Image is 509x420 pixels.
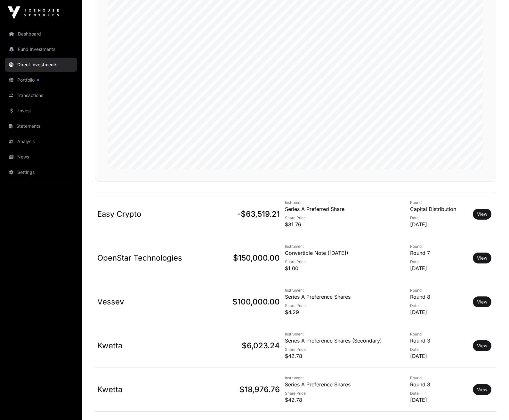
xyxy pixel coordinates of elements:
p: -$63,519.21 [207,209,279,219]
p: [DATE] [410,352,468,360]
p: Date [410,303,468,308]
p: [DATE] [410,264,468,272]
p: Capital Distribution [410,205,468,213]
p: Round [410,200,468,205]
a: Invest [5,104,77,118]
a: News [5,150,77,164]
p: Series A Preference Shares [285,293,405,301]
p: Date [410,347,468,352]
p: $150,000.00 [207,253,279,263]
a: OpenStar Technologies [97,253,182,262]
p: $42.78 [285,352,405,360]
p: Round [410,332,468,337]
p: Instrument [285,200,405,205]
a: Statements [5,119,77,133]
p: Share Price [285,215,405,221]
button: View [473,209,491,220]
p: Series A Preference Shares [285,381,405,388]
a: View [477,299,487,305]
p: [DATE] [410,221,468,228]
p: $6,023.24 [207,341,279,351]
p: Series A Preference Shares (Secondary) [285,337,405,344]
button: View [473,340,491,351]
p: $18,976.76 [207,384,279,395]
p: $1.00 [285,264,405,272]
p: Round 7 [410,249,468,257]
p: [DATE] [410,308,468,316]
a: Settings [5,165,77,179]
button: View [473,253,491,263]
a: Easy Crypto [97,209,141,219]
p: Date [410,215,468,221]
p: Share Price [285,259,405,264]
a: Direct Investments [5,58,77,72]
a: Transactions [5,88,77,102]
p: Round 8 [410,293,468,301]
p: Date [410,259,468,264]
p: Share Price [285,347,405,352]
button: View [473,384,491,395]
p: Date [410,391,468,396]
a: Vessev [97,297,124,306]
a: View [477,386,487,393]
p: Round [410,244,468,249]
p: $100,000.00 [207,297,279,307]
p: $31.76 [285,221,405,228]
p: Share Price [285,391,405,396]
p: $42.78 [285,396,405,404]
a: Kwetta [97,385,122,394]
p: Instrument [285,332,405,337]
a: View [477,211,487,217]
a: Portfolio [5,73,77,87]
p: Convertible Note ([DATE]) [285,249,405,257]
p: Series A Preferred Share [285,205,405,213]
a: View [477,343,487,349]
p: [DATE] [410,396,468,404]
iframe: Chat Widget [477,389,509,420]
p: Round 3 [410,337,468,344]
button: View [473,296,491,307]
p: $4.29 [285,308,405,316]
a: Fund Investments [5,42,77,56]
p: Round [410,376,468,381]
p: Instrument [285,244,405,249]
a: Kwetta [97,341,122,350]
a: Dashboard [5,27,77,41]
p: Round 3 [410,381,468,388]
img: Icehouse Ventures Logo [8,6,59,19]
p: Round [410,288,468,293]
p: Instrument [285,288,405,293]
a: View [477,255,487,261]
p: Share Price [285,303,405,308]
p: Instrument [285,376,405,381]
a: Analysis [5,134,77,149]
